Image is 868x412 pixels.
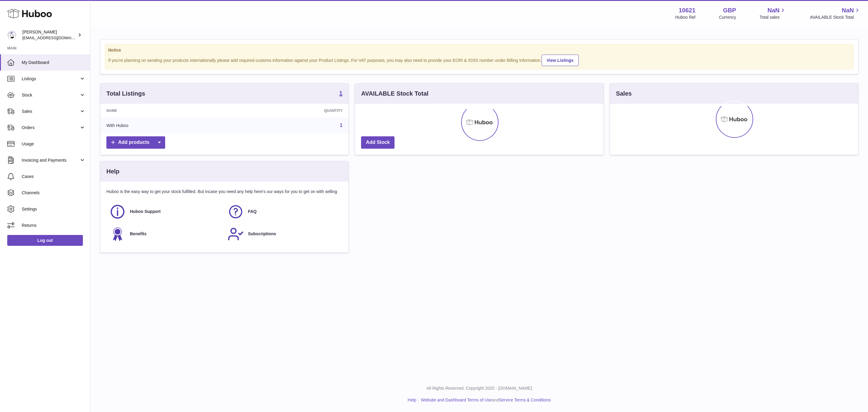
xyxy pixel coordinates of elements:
[340,123,342,128] a: 1
[108,54,850,66] div: If you're planning on sending your products internationally please add required customs informati...
[106,90,145,98] h3: Total Listings
[22,206,86,212] span: Settings
[108,47,850,53] strong: Notice
[679,6,696,14] strong: 10621
[7,235,83,246] a: Log out
[22,92,79,98] span: Stock
[109,226,222,242] a: Benefits
[616,90,632,98] h3: Sales
[22,29,77,41] div: [PERSON_NAME]
[339,90,342,96] strong: 1
[719,14,736,20] div: Currency
[228,204,340,220] a: FAQ
[7,30,16,40] img: internalAdmin-10621@internal.huboo.com
[22,157,79,163] span: Invoicing and Payments
[842,6,854,14] span: NaN
[339,90,342,97] a: 1
[22,141,86,147] span: Usage
[100,118,231,133] td: With Huboo
[499,398,551,402] a: Service Terms & Conditions
[22,60,86,65] span: My Dashboard
[408,398,417,402] a: Help
[22,109,79,114] span: Sales
[542,55,579,66] a: View Listings
[759,14,786,20] span: Total sales
[109,204,222,220] a: Huboo Support
[22,76,79,82] span: Listings
[22,174,86,179] span: Cases
[810,14,861,20] span: AVAILABLE Stock Total
[810,6,861,20] a: NaN AVAILABLE Stock Total
[675,14,696,20] div: Huboo Ref
[723,6,736,14] strong: GBP
[22,125,79,131] span: Orders
[421,398,492,402] a: Website and Dashboard Terms of Use
[95,385,863,391] p: All Rights Reserved. Copyright 2025 - [DOMAIN_NAME]
[100,104,231,118] th: Name
[419,397,551,403] li: and
[759,6,786,20] a: NaN Total sales
[106,136,165,149] a: Add products
[22,223,86,228] span: Returns
[361,136,395,149] a: Add Stock
[106,189,342,195] p: Huboo is the easy way to get your stock fulfilled. But incase you need any help here's our ways f...
[130,231,146,237] span: Benefits
[248,209,257,214] span: FAQ
[767,6,779,14] span: NaN
[22,35,89,40] span: [EMAIL_ADDRESS][DOMAIN_NAME]
[106,167,119,176] h3: Help
[130,209,161,214] span: Huboo Support
[228,226,340,242] a: Subscriptions
[248,231,276,237] span: Subscriptions
[22,190,86,196] span: Channels
[361,90,428,98] h3: AVAILABLE Stock Total
[231,104,348,118] th: Quantity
